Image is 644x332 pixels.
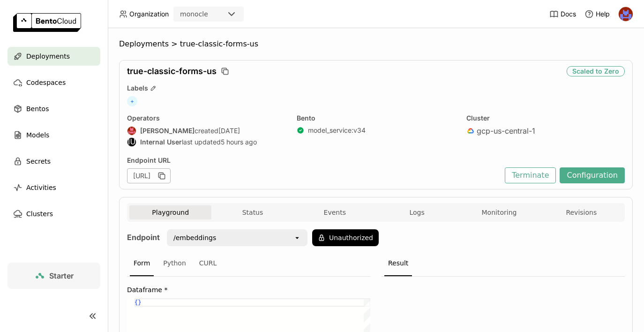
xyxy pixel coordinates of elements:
span: Secrets [26,156,51,167]
span: Deployments [26,51,70,62]
strong: Endpoint [127,233,160,242]
div: Bento [297,114,455,122]
nav: Breadcrumbs navigation [119,39,633,49]
div: Result [384,251,412,276]
a: Deployments [7,47,100,66]
div: Form [130,251,154,276]
span: } [138,299,141,306]
button: Logs [376,205,458,219]
button: Terminate [505,167,556,183]
div: Endpoint URL [127,156,500,165]
span: Organization [129,10,169,18]
span: Activities [26,182,56,193]
div: last updated [127,137,285,147]
span: Help [596,10,610,18]
img: Matan Perelmuter [127,127,136,135]
input: Selected /embeddings. [217,233,218,242]
div: Scaled to Zero [567,66,625,76]
div: [URL] [127,168,171,183]
img: logo [13,13,81,32]
a: Activities [7,178,100,197]
button: Events [294,205,376,219]
a: Starter [7,263,100,289]
span: > [169,39,180,49]
button: Revisions [540,205,622,219]
strong: Internal User [140,138,182,146]
div: Labels [127,84,625,92]
button: Configuration [560,167,625,183]
span: Deployments [119,39,169,49]
div: CURL [195,251,221,276]
div: IU [127,138,136,146]
div: Internal User [127,137,136,147]
span: true-classic-forms-us [180,39,258,49]
div: Help [584,9,610,19]
input: Selected monocle. [209,10,210,19]
button: Monitoring [458,205,540,219]
span: Docs [561,10,576,18]
a: Codespaces [7,73,100,92]
button: Playground [129,205,211,219]
span: true-classic-forms-us [127,66,217,76]
span: Models [26,129,49,141]
span: 5 hours ago [221,138,257,146]
button: Unauthorized [312,229,379,246]
span: Bentos [26,103,49,114]
div: created [127,126,285,136]
a: Secrets [7,152,100,171]
div: /embeddings [173,233,216,242]
div: monocle [180,9,208,19]
div: Cluster [466,114,625,122]
svg: open [293,234,301,241]
a: Bentos [7,99,100,118]
img: Noa Tavron [619,7,633,21]
a: Models [7,126,100,144]
button: Status [211,205,293,219]
span: Starter [49,271,74,280]
label: Dataframe * [127,286,370,294]
span: + [127,96,137,106]
span: [DATE] [218,127,240,135]
div: Operators [127,114,285,122]
span: { [135,299,138,306]
a: model_service:v34 [308,126,366,135]
span: Clusters [26,208,53,219]
span: gcp-us-central-1 [477,126,535,136]
div: Python [159,251,190,276]
a: Clusters [7,204,100,223]
strong: [PERSON_NAME] [140,127,195,135]
span: Codespaces [26,77,66,88]
a: Docs [549,9,576,19]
